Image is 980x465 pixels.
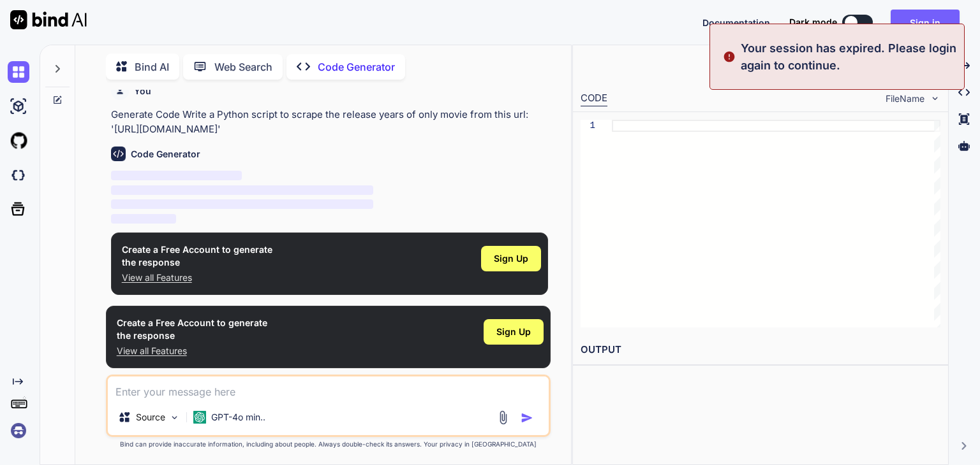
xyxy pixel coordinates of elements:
p: Bind can provide inaccurate information, including about people. Always double-check its answers.... [106,440,551,449]
div: CODE [581,91,607,106]
p: Source [136,411,165,424]
img: Pick Models [169,412,180,423]
h1: Create a Free Account to generate the response [117,317,267,342]
span: ‌ [111,171,242,180]
img: darkCloudIdeIcon [8,164,29,186]
img: githubLight [8,130,29,152]
span: ‌ [111,185,373,195]
img: GPT-4o mini [193,411,206,424]
img: alert [723,39,736,74]
span: Dark mode [789,16,837,29]
h6: You [134,85,151,97]
span: FileName [886,92,924,105]
img: icon [521,411,533,424]
p: Generate Code Write a Python script to scrape the release years of only movie from this url: '[UR... [111,108,548,136]
span: ‌ [111,214,177,224]
button: Sign in [891,10,960,35]
img: signin [8,420,29,441]
p: Bind AI [135,59,169,75]
p: View all Features [122,271,272,284]
p: GPT-4o min.. [211,411,265,424]
span: ‌ [111,199,373,209]
img: attachment [496,410,510,425]
h1: Create a Free Account to generate the response [122,243,272,269]
img: ai-studio [8,96,29,117]
span: Sign Up [494,252,528,265]
h2: OUTPUT [573,335,948,365]
h6: Code Generator [131,148,200,161]
p: Code Generator [318,59,395,75]
p: View all Features [117,345,267,357]
img: chat [8,61,29,83]
span: Documentation [702,17,770,28]
img: chevron down [930,93,940,104]
p: Your session has expired. Please login again to continue. [741,39,956,74]
div: 1 [581,120,595,132]
span: Sign Up [496,325,531,338]
button: Documentation [702,16,770,29]
p: Web Search [214,59,272,75]
img: Bind AI [10,10,87,29]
